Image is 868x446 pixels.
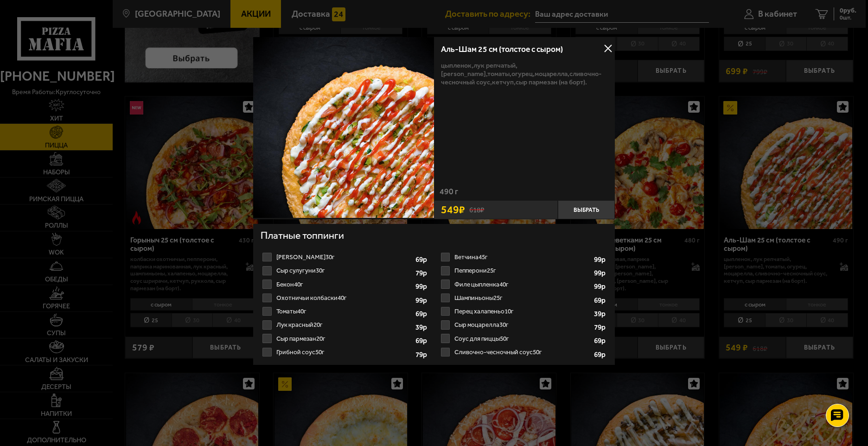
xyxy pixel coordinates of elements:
[415,297,429,304] strong: 99 р
[261,278,430,291] li: Бекон
[434,188,615,200] div: 490 г
[469,206,484,214] s: 618 ₽
[415,283,429,290] strong: 99 р
[439,264,608,277] li: Пепперони
[415,256,429,263] strong: 69 р
[594,310,608,318] strong: 39 р
[439,332,608,345] li: Соус для пиццы
[439,318,608,331] li: Сыр моцарелла
[253,37,434,218] img: Аль-Шам 25 см (толстое с сыром)
[261,332,430,345] label: Сыр пармезан 20г
[261,250,430,264] li: Соус Деликатес
[415,351,429,358] strong: 79 р
[261,318,430,331] li: Лук красный
[261,291,430,305] li: Охотничьи колбаски
[261,332,430,345] li: Сыр пармезан
[441,204,465,215] span: 549 ₽
[439,345,608,359] li: Сливочно-чесночный соус
[261,264,430,277] li: Сыр сулугуни
[441,45,608,54] h3: Аль-Шам 25 см (толстое с сыром)
[261,250,430,264] label: [PERSON_NAME] 30г
[439,305,608,318] label: Перец халапеньо 10г
[261,318,430,331] label: Лук красный 20г
[439,305,608,318] li: Перец халапеньо
[415,324,429,331] strong: 39 р
[594,337,608,344] strong: 69 р
[594,297,608,304] strong: 69 р
[594,351,608,358] strong: 69 р
[439,291,608,305] li: Шампиньоны
[594,269,608,277] strong: 99 р
[261,291,430,305] label: Охотничьи колбаски 40г
[415,310,429,318] strong: 69 р
[261,305,430,318] li: Томаты
[439,250,608,264] li: Ветчина
[261,229,608,245] h4: Платные топпинги
[261,345,430,359] label: Грибной соус 50г
[558,200,615,219] button: Выбрать
[415,337,429,344] strong: 69 р
[439,278,608,291] li: Филе цыпленка
[261,264,430,277] label: Сыр сулугуни 30г
[439,318,608,331] label: Сыр моцарелла 30г
[439,345,608,359] label: Сливочно-чесночный соус 50г
[261,345,430,359] li: Грибной соус
[594,256,608,263] strong: 99 р
[594,283,608,290] strong: 99 р
[415,269,429,277] strong: 79 р
[441,61,608,86] p: цыпленок, лук репчатый, [PERSON_NAME], томаты, огурец, моцарелла, сливочно-чесночный соус, кетчуп...
[439,250,608,264] label: Ветчина 45г
[439,332,608,345] label: Соус для пиццы 50г
[439,264,608,277] label: Пепперони 25г
[439,291,608,305] label: Шампиньоны 25г
[439,278,608,291] label: Филе цыпленка 40г
[261,305,430,318] label: Томаты 40г
[594,324,608,331] strong: 79 р
[261,278,430,291] label: Бекон 40г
